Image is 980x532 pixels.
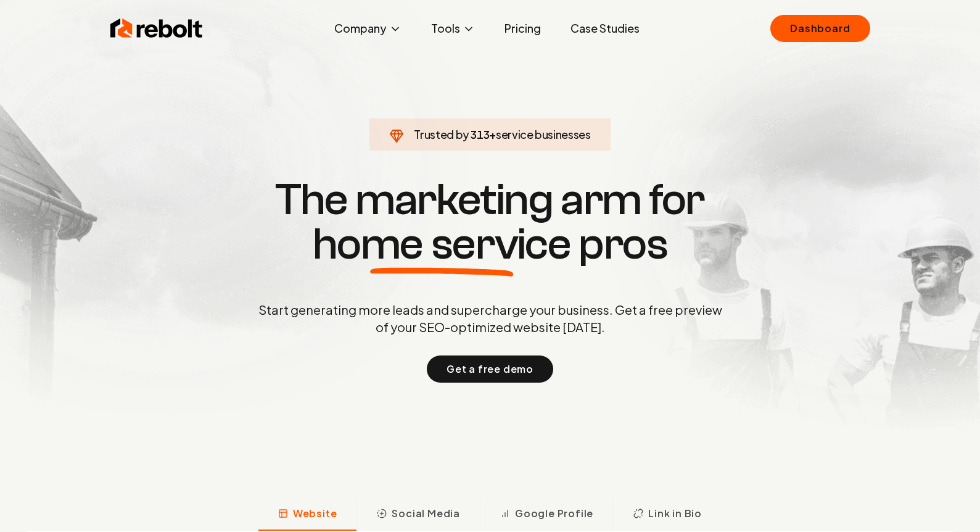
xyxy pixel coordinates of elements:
span: Google Profile [515,506,593,521]
button: Website [258,499,357,531]
button: Link in Bio [613,499,722,531]
span: + [489,127,496,141]
p: Start generating more leads and supercharge your business. Get a free preview of your SEO-optimiz... [256,301,725,336]
span: service businesses [496,127,591,141]
span: Website [293,506,337,521]
a: Pricing [495,16,551,41]
button: Google Profile [480,499,613,531]
img: Rebolt Logo [110,16,203,41]
button: Get a free demo [427,355,553,383]
span: Trusted by [414,127,469,141]
h1: The marketing arm for pros [194,178,786,267]
button: Company [324,16,411,41]
span: home service [313,222,571,267]
a: Dashboard [770,15,870,42]
button: Tools [421,16,485,41]
a: Case Studies [561,16,649,41]
button: Social Media [356,499,480,531]
span: Link in Bio [648,506,702,521]
span: Social Media [392,506,460,521]
span: 313 [471,126,489,143]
